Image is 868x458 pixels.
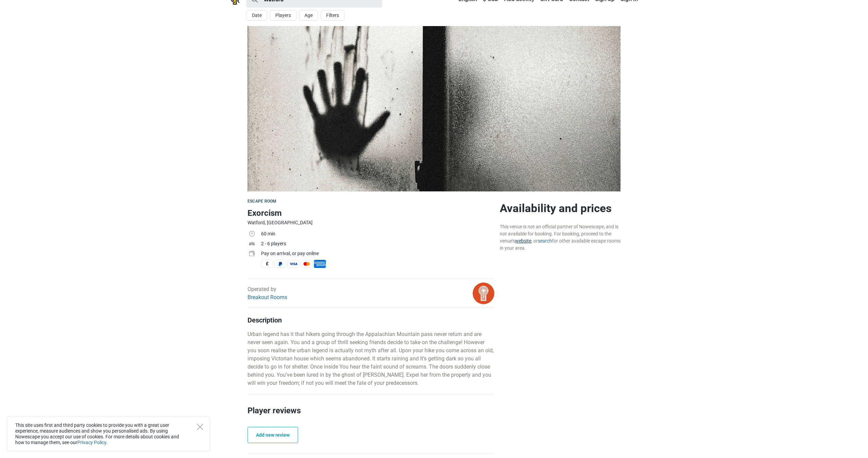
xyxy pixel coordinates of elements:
a: Add new review [248,427,298,443]
div: Operated by [248,285,287,301]
button: Players [270,10,296,21]
h2: Player reviews [248,404,494,427]
span: Cash [261,260,273,268]
div: Pay on arrival, or pay online [261,250,494,257]
img: bitmap.png [473,283,494,304]
div: Watford, [GEOGRAPHIC_DATA] [248,219,494,226]
h2: Availability and prices [500,202,620,215]
a: website [515,238,531,244]
button: Date [246,10,267,21]
td: 60 min [261,230,494,240]
h1: Exorcism [248,207,494,219]
img: Exorcism photo 1 [248,26,620,191]
h4: Description [248,316,494,324]
div: This site uses first and third party cookies to provide you with a great user experience, measure... [7,417,210,451]
a: Privacy Policy [77,440,106,445]
span: PayPal [274,260,286,268]
button: Close [197,424,203,430]
td: 2 - 6 players [261,240,494,249]
span: American Express [314,260,326,268]
button: Age [299,10,318,21]
p: Urban legend has it that hikers going through the Appalachian Mountain pass never return and are ... [248,330,494,387]
span: MasterCard [301,260,313,268]
span: Escape room [248,199,276,204]
a: Breakout Rooms [248,294,287,300]
div: This venue is not an official partner of Nowescape, and is not available for booking. For booking... [500,223,620,252]
button: Filters [321,10,344,21]
span: Visa [288,260,299,268]
a: search [538,238,552,244]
